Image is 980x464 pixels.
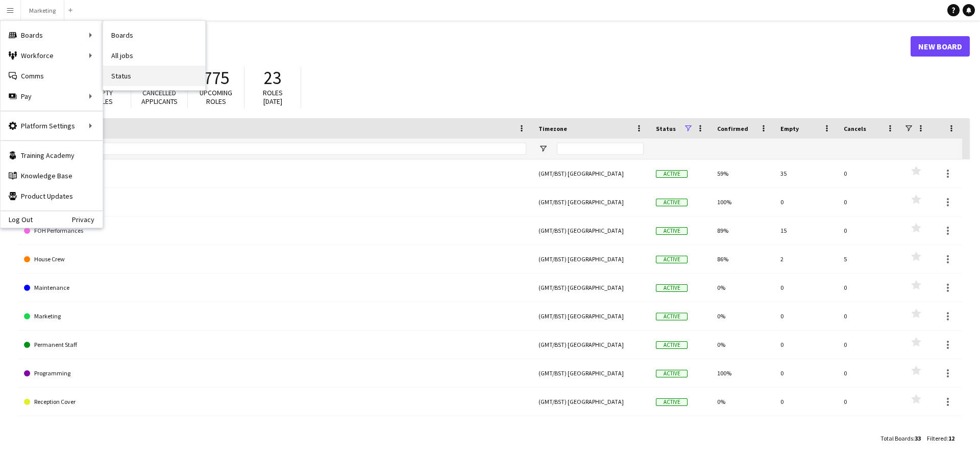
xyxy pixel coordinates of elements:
[711,274,774,302] div: 0%
[263,88,283,106] span: Roles [DATE]
[557,143,644,155] input: Timezone Filter Input
[711,359,774,387] div: 100%
[24,159,526,188] a: Box Office
[72,215,103,224] a: Privacy
[1,186,103,206] a: Product Updates
[532,388,650,416] div: (GMT/BST) [GEOGRAPHIC_DATA]
[532,416,650,444] div: (GMT/BST) [GEOGRAPHIC_DATA]
[1,45,103,66] div: Workforce
[24,188,526,216] a: FOH Conferences
[880,428,921,448] div: :
[711,302,774,330] div: 0%
[1,215,33,224] a: Log Out
[1,145,103,166] a: Training Academy
[780,125,799,132] span: Empty
[880,434,913,442] span: Total Boards
[538,125,567,132] span: Timezone
[838,245,901,273] div: 5
[24,245,526,274] a: House Crew
[838,274,901,302] div: 0
[42,143,526,155] input: Board name Filter Input
[656,341,688,349] span: Active
[838,302,901,330] div: 0
[927,428,954,448] div: :
[656,256,688,263] span: Active
[21,1,64,20] button: Marketing
[103,66,205,86] a: Status
[774,388,838,416] div: 0
[656,199,688,206] span: Active
[538,144,548,153] button: Open Filter Menu
[532,359,650,387] div: (GMT/BST) [GEOGRAPHIC_DATA]
[838,188,901,216] div: 0
[717,125,748,132] span: Confirmed
[838,159,901,187] div: 0
[844,125,866,132] span: Cancels
[532,216,650,244] div: (GMT/BST) [GEOGRAPHIC_DATA]
[656,398,688,406] span: Active
[911,36,970,57] a: New Board
[532,188,650,216] div: (GMT/BST) [GEOGRAPHIC_DATA]
[656,284,688,292] span: Active
[532,302,650,330] div: (GMT/BST) [GEOGRAPHIC_DATA]
[656,370,688,377] span: Active
[532,245,650,273] div: (GMT/BST) [GEOGRAPHIC_DATA]
[711,416,774,444] div: 97%
[656,170,688,178] span: Active
[24,216,526,245] a: FOH Performances
[711,188,774,216] div: 100%
[24,359,526,388] a: Programming
[656,313,688,320] span: Active
[915,434,921,442] span: 33
[774,302,838,330] div: 0
[711,216,774,244] div: 89%
[774,274,838,302] div: 0
[838,416,901,444] div: 12
[24,416,526,445] a: Technical Artistic
[103,45,205,66] a: All jobs
[141,88,178,106] span: Cancelled applicants
[774,359,838,387] div: 0
[532,274,650,302] div: (GMT/BST) [GEOGRAPHIC_DATA]
[103,25,205,45] a: Boards
[927,434,947,442] span: Filtered
[532,331,650,359] div: (GMT/BST) [GEOGRAPHIC_DATA]
[948,434,954,442] span: 12
[711,388,774,416] div: 0%
[1,25,103,45] div: Boards
[838,388,901,416] div: 0
[532,159,650,187] div: (GMT/BST) [GEOGRAPHIC_DATA]
[18,39,911,54] h1: Boards
[711,331,774,359] div: 0%
[200,88,232,106] span: Upcoming roles
[774,245,838,273] div: 2
[656,227,688,235] span: Active
[774,416,838,444] div: 9
[24,302,526,331] a: Marketing
[774,159,838,187] div: 35
[711,159,774,187] div: 59%
[838,216,901,244] div: 0
[1,86,103,106] div: Pay
[656,125,676,132] span: Status
[774,188,838,216] div: 0
[264,67,281,89] span: 23
[24,388,526,416] a: Reception Cover
[838,331,901,359] div: 0
[711,245,774,273] div: 86%
[1,66,103,86] a: Comms
[774,216,838,244] div: 15
[774,331,838,359] div: 0
[838,359,901,387] div: 0
[1,166,103,186] a: Knowledge Base
[24,274,526,302] a: Maintenance
[203,67,229,89] span: 775
[24,331,526,359] a: Permanent Staff
[1,116,103,136] div: Platform Settings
